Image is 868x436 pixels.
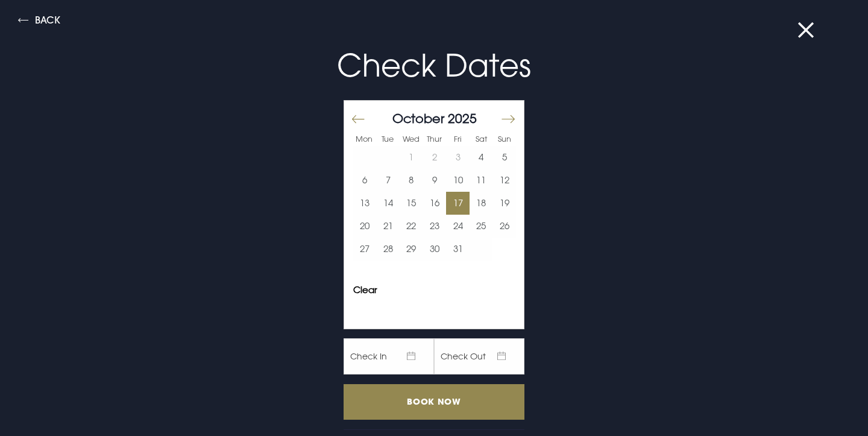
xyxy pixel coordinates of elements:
button: 9 [423,169,447,192]
td: Choose Thursday, October 9, 2025 as your start date. [423,169,447,192]
button: 16 [423,192,447,215]
button: 6 [353,169,377,192]
span: October [392,110,444,126]
td: Choose Saturday, October 4, 2025 as your start date. [470,146,493,169]
span: Check Out [434,338,524,374]
button: 4 [470,146,493,169]
button: Move backward to switch to the previous month. [351,107,366,132]
button: Back [18,15,60,29]
td: Choose Wednesday, October 22, 2025 as your start date. [400,215,423,238]
button: 13 [353,192,377,215]
td: Choose Monday, October 6, 2025 as your start date. [353,169,377,192]
td: Choose Thursday, October 30, 2025 as your start date. [423,238,447,261]
td: Choose Thursday, October 23, 2025 as your start date. [423,215,447,238]
td: Choose Monday, October 20, 2025 as your start date. [353,215,377,238]
td: Choose Tuesday, October 7, 2025 as your start date. [377,169,400,192]
button: 30 [423,238,447,261]
button: 22 [400,215,423,238]
input: Book Now [344,384,524,420]
p: Check Dates [147,42,721,89]
td: Choose Sunday, October 19, 2025 as your start date. [492,192,516,215]
td: Choose Tuesday, October 28, 2025 as your start date. [377,238,400,261]
td: Choose Sunday, October 5, 2025 as your start date. [492,146,516,169]
td: Choose Friday, October 31, 2025 as your start date. [446,238,470,261]
button: 17 [446,192,470,215]
button: 5 [492,146,516,169]
button: 11 [470,169,493,192]
button: 12 [492,169,516,192]
button: 8 [400,169,423,192]
td: Choose Monday, October 13, 2025 as your start date. [353,192,377,215]
td: Choose Wednesday, October 29, 2025 as your start date. [400,238,423,261]
td: Choose Friday, October 10, 2025 as your start date. [446,169,470,192]
button: 28 [377,238,400,261]
button: 25 [470,215,493,238]
button: 31 [446,238,470,261]
button: 15 [400,192,423,215]
button: 18 [470,192,493,215]
button: 14 [377,192,400,215]
button: Move forward to switch to the next month. [500,107,515,132]
button: 29 [400,238,423,261]
td: Choose Wednesday, October 8, 2025 as your start date. [400,169,423,192]
td: Choose Saturday, October 25, 2025 as your start date. [470,215,493,238]
td: Choose Friday, October 17, 2025 as your start date. [446,192,470,215]
td: Choose Tuesday, October 14, 2025 as your start date. [377,192,400,215]
span: 2025 [448,110,477,126]
button: 23 [423,215,447,238]
button: 20 [353,215,377,238]
button: 10 [446,169,470,192]
td: Choose Thursday, October 16, 2025 as your start date. [423,192,447,215]
td: Choose Wednesday, October 15, 2025 as your start date. [400,192,423,215]
button: 27 [353,238,377,261]
button: 19 [492,192,516,215]
td: Choose Tuesday, October 21, 2025 as your start date. [377,215,400,238]
td: Choose Saturday, October 18, 2025 as your start date. [470,192,493,215]
button: 21 [377,215,400,238]
td: Choose Saturday, October 11, 2025 as your start date. [470,169,493,192]
td: Choose Friday, October 24, 2025 as your start date. [446,215,470,238]
button: 26 [492,215,516,238]
td: Choose Sunday, October 12, 2025 as your start date. [492,169,516,192]
button: Clear [353,285,377,294]
button: 7 [377,169,400,192]
span: Check In [344,338,434,374]
td: Choose Sunday, October 26, 2025 as your start date. [492,215,516,238]
td: Choose Monday, October 27, 2025 as your start date. [353,238,377,261]
button: 24 [446,215,470,238]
